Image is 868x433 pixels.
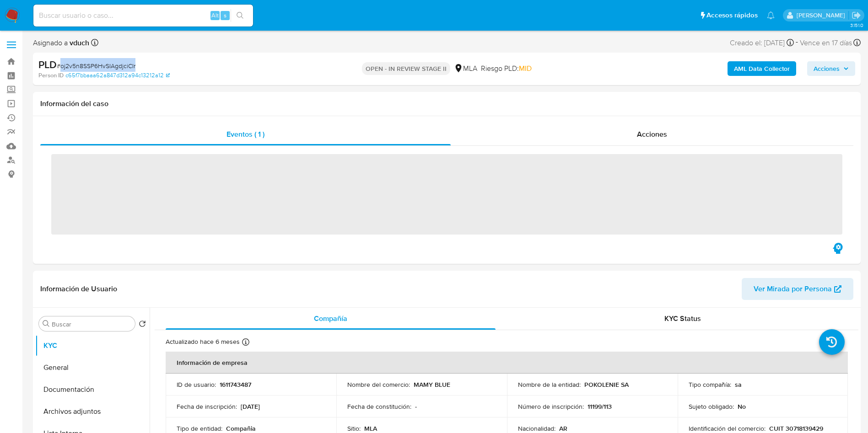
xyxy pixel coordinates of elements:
p: POKOLENIE SA [584,380,629,389]
span: ‌ [51,154,842,235]
p: Nombre del comercio : [347,380,410,389]
p: Número de inscripción : [518,402,584,411]
span: KYC Status [664,313,701,324]
span: Ver Mirada por Persona [754,278,832,300]
p: Fecha de constitución : [347,402,411,411]
a: c65f7bbaaa62a847d312a94c13212a12 [65,71,170,80]
p: Tipo de entidad : [177,424,222,433]
span: Compañía [314,313,347,324]
p: MAMY BLUE [414,380,450,389]
p: Nacionalidad : [518,424,555,433]
button: AML Data Collector [728,61,796,76]
button: search-icon [231,9,249,22]
p: AR [559,424,567,433]
b: AML Data Collector [734,61,790,76]
p: OPEN - IN REVIEW STAGE II [362,62,450,75]
p: CUIT 30718139429 [769,424,823,433]
p: - [415,402,417,411]
span: s [224,11,226,20]
p: Nombre de la entidad : [518,380,581,389]
p: Identificación del comercio : [689,424,766,433]
span: MID [519,63,532,74]
button: KYC [35,335,150,357]
button: Archivos adjuntos [35,401,150,422]
span: - [796,37,798,49]
div: Creado el: [DATE] [730,37,794,49]
p: [DATE] [241,402,260,411]
p: MLA [364,424,377,433]
a: Notificaciones [767,11,775,19]
input: Buscar [52,320,131,328]
button: Documentación [35,379,150,401]
button: General [35,357,150,379]
span: Vence en 17 días [800,38,852,48]
p: 1611743487 [220,380,251,389]
h1: Información de Usuario [40,284,117,294]
b: PLD [38,57,57,72]
p: Actualizado hace 6 meses [166,337,240,346]
p: No [738,402,746,411]
b: Person ID [38,71,64,80]
button: Acciones [807,61,855,76]
b: vduch [68,37,89,48]
div: MLA [454,64,477,74]
span: Acciones [637,129,667,139]
span: Acciones [814,61,840,76]
span: Asignado a [33,38,89,48]
input: Buscar usuario o caso... [33,10,253,21]
p: Compañia [226,424,256,433]
button: Buscar [43,320,50,327]
span: Eventos ( 1 ) [226,129,264,139]
button: Volver al orden por defecto [139,320,146,330]
span: Riesgo PLD: [481,64,532,74]
p: Sujeto obligado : [689,402,734,411]
p: Sitio : [347,424,361,433]
p: Fecha de inscripción : [177,402,237,411]
th: Información de empresa [166,352,848,374]
span: Alt [211,11,219,20]
p: Tipo compañía : [689,380,731,389]
span: # oj2v5n8SSP6HvSIAgdjciCIr [57,61,135,70]
a: Salir [852,11,861,20]
h1: Información del caso [40,99,853,108]
p: ID de usuario : [177,380,216,389]
span: Accesos rápidos [706,11,758,20]
p: sa [735,380,742,389]
p: 11199/113 [588,402,612,411]
button: Ver Mirada por Persona [742,278,853,300]
p: valeria.duch@mercadolibre.com [797,11,848,20]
